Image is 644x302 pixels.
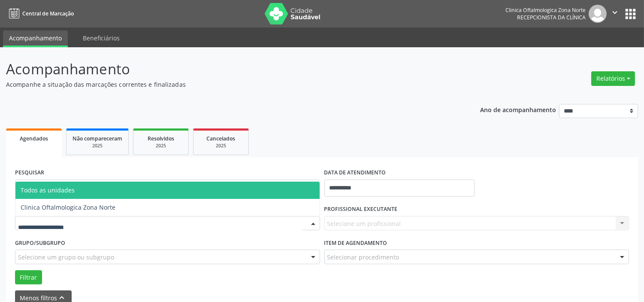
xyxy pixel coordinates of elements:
p: Acompanhe a situação das marcações correntes e finalizadas [6,80,448,89]
button: apps [623,6,638,21]
a: Central de Marcação [6,6,74,21]
div: 2025 [200,143,242,149]
span: Cancelados [207,135,236,142]
a: Acompanhamento [3,31,68,47]
label: PESQUISAR [15,166,44,180]
a: Beneficiários [77,31,126,46]
span: Agendados [20,135,48,142]
label: PROFISSIONAL EXECUTANTE [324,203,398,216]
span: Recepcionista da clínica [517,14,586,21]
span: Não compareceram [73,135,122,142]
span: Central de Marcação [22,10,74,17]
img: img [589,5,607,23]
div: 2025 [73,143,122,149]
p: Ano de acompanhamento [480,104,556,115]
label: Item de agendamento [324,236,387,250]
button:  [607,5,623,23]
p: Acompanhamento [6,58,448,80]
span: Clinica Oftalmologica Zona Norte [21,203,115,211]
button: Relatórios [591,71,635,86]
span: Todos as unidades [21,186,75,194]
label: DATA DE ATENDIMENTO [324,166,386,180]
div: Clinica Oftalmologica Zona Norte [505,6,586,14]
button: Filtrar [15,270,42,285]
span: Selecionar procedimento [327,253,399,262]
i:  [610,8,620,17]
span: Resolvidos [148,135,174,142]
div: 2025 [139,143,182,149]
label: Grupo/Subgrupo [15,236,65,250]
span: Selecione um grupo ou subgrupo [18,253,114,262]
